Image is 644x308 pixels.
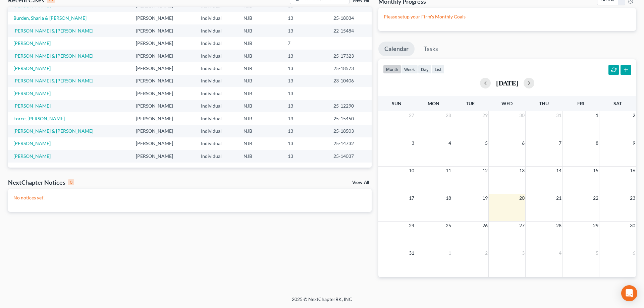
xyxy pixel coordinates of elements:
td: [PERSON_NAME] [130,62,195,74]
td: Individual [196,87,238,100]
a: Force, [PERSON_NAME] [13,116,65,121]
div: Open Intercom Messenger [621,285,637,301]
button: week [401,65,418,74]
td: Individual [196,24,238,37]
td: 13 [282,137,328,150]
span: 5 [484,139,488,147]
td: NJB [238,62,283,74]
span: 23 [629,194,636,202]
td: 13 [282,87,328,100]
button: day [418,65,432,74]
td: Individual [196,12,238,24]
td: 25-15450 [328,112,372,125]
td: [PERSON_NAME] [130,100,195,112]
span: 13 [519,167,525,175]
span: 2 [484,249,488,257]
td: Individual [196,150,238,162]
a: [PERSON_NAME] [13,3,51,8]
td: 25-18503 [328,125,372,137]
a: Burden, Sharia & [PERSON_NAME] [13,15,87,21]
button: list [432,65,444,74]
p: Please setup your Firm's Monthly Goals [384,13,631,20]
span: 28 [445,111,452,119]
a: [PERSON_NAME] [13,40,51,46]
a: [PERSON_NAME] & [PERSON_NAME] [13,128,93,134]
a: Tasks [418,42,444,56]
td: Individual [196,37,238,49]
span: 6 [632,249,636,257]
span: 31 [555,111,562,119]
span: 1 [595,111,599,119]
td: 25-18573 [328,62,372,74]
span: 17 [408,194,415,202]
td: 25-17323 [328,50,372,62]
td: Individual [196,112,238,125]
td: [PERSON_NAME] [130,75,195,87]
a: Calendar [378,42,415,56]
span: 3 [411,139,415,147]
td: NJB [238,125,283,137]
a: [PERSON_NAME] & [PERSON_NAME] [13,28,93,34]
span: 3 [521,249,525,257]
td: [PERSON_NAME] [130,87,195,100]
span: 9 [632,139,636,147]
span: 1 [448,249,452,257]
td: Individual [196,50,238,62]
a: [PERSON_NAME] & [PERSON_NAME] [13,53,93,59]
td: 13 [282,50,328,62]
td: [PERSON_NAME] [130,150,195,162]
a: [PERSON_NAME] [13,90,51,96]
span: 6 [521,139,525,147]
span: 19 [482,194,488,202]
span: 20 [519,194,525,202]
td: 22-15484 [328,24,372,37]
td: 23-10406 [328,75,372,87]
a: [PERSON_NAME] [13,140,51,146]
td: [PERSON_NAME] [130,12,195,24]
span: Fri [577,101,584,106]
td: 25-18034 [328,12,372,24]
td: Individual [196,125,238,137]
span: 11 [445,167,452,175]
td: NJB [238,87,283,100]
span: 27 [519,222,525,230]
td: NJB [238,37,283,49]
td: 25-14732 [328,137,372,150]
td: 13 [282,100,328,112]
td: 13 [282,24,328,37]
span: 15 [592,167,599,175]
a: [PERSON_NAME] [13,103,51,109]
td: [PERSON_NAME] [130,37,195,49]
td: [PERSON_NAME] [130,112,195,125]
span: 26 [482,222,488,230]
td: 13 [282,62,328,74]
td: [PERSON_NAME] [130,125,195,137]
a: [PERSON_NAME] [13,153,51,159]
span: 27 [408,111,415,119]
td: 13 [282,75,328,87]
span: 25 [445,222,452,230]
td: 13 [282,12,328,24]
td: Individual [196,75,238,87]
span: 22 [592,194,599,202]
td: NJB [238,112,283,125]
span: 16 [629,167,636,175]
td: NJB [238,100,283,112]
span: 8 [595,139,599,147]
span: 30 [519,111,525,119]
td: Individual [196,62,238,74]
div: NextChapter Notices [8,178,74,186]
span: 7 [558,139,562,147]
td: Individual [196,100,238,112]
p: No notices yet! [13,194,366,201]
td: NJB [238,75,283,87]
td: NJB [238,12,283,24]
td: 13 [282,112,328,125]
span: 24 [408,222,415,230]
td: NJB [238,137,283,150]
div: 0 [68,179,74,185]
span: 10 [408,167,415,175]
span: 31 [408,249,415,257]
span: Sun [392,101,401,106]
span: 29 [592,222,599,230]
